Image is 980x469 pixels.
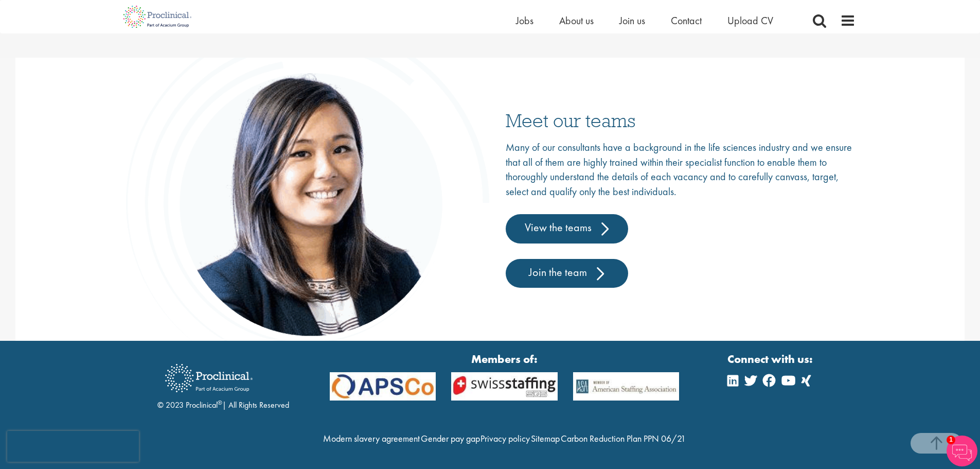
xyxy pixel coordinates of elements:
[565,372,687,401] img: APSCo
[671,14,702,27] a: Contact
[619,14,645,27] a: Join us
[218,398,222,407] sup: ®
[531,432,560,444] a: Sitemap
[7,431,139,462] iframe: reCAPTCHA
[330,351,680,367] strong: Members of:
[506,111,856,130] h3: Meet our teams
[947,436,955,444] span: 1
[506,140,856,288] div: Many of our consultants have a background in the life sciences industry and we ensure that all of...
[157,357,260,399] img: Proclinical Recruitment
[516,14,533,27] a: Jobs
[323,432,420,444] a: Modern slavery agreement
[947,436,977,466] img: Chatbot
[727,351,815,367] strong: Connect with us:
[322,372,444,401] img: APSCo
[480,432,530,444] a: Privacy policy
[421,432,480,444] a: Gender pay gap
[559,14,594,27] a: About us
[561,432,686,444] a: Carbon Reduction Plan PPN 06/21
[506,214,628,243] a: View the teams
[125,21,490,363] img: people
[443,372,565,401] img: APSCo
[157,356,289,411] div: © 2023 Proclinical | All Rights Reserved
[727,14,773,27] a: Upload CV
[506,259,628,288] a: Join the team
